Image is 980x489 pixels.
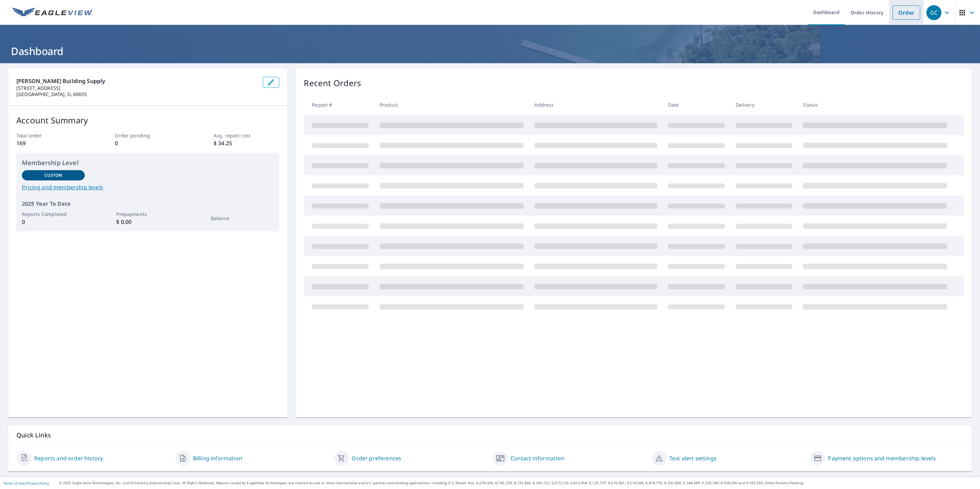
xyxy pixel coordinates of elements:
p: Recent Orders [304,77,361,89]
p: Reports Completed [22,210,85,218]
p: Prepayments [116,210,179,218]
th: Product [374,95,529,115]
p: Order pending [115,132,180,139]
img: EV Logo [12,8,93,18]
th: Date [663,95,730,115]
p: [GEOGRAPHIC_DATA], IL 60655 [16,91,257,97]
a: Payment options and membership levels [828,454,936,462]
a: Contact information [511,454,564,462]
th: Address [529,95,663,115]
p: 169 [16,139,82,147]
th: Report # [304,95,374,115]
p: [PERSON_NAME] Building Supply [16,77,257,85]
a: Terms of Use [3,481,25,486]
h1: Dashboard [8,44,972,58]
p: 2025 Year To Date [22,200,274,208]
p: 0 [115,139,180,147]
div: GC [926,5,941,20]
p: Account Summary [16,114,279,126]
a: Reports and order history [34,454,103,462]
p: Membership Level [22,158,274,167]
p: Avg. report cost [214,132,279,139]
p: | [3,481,49,485]
a: Order [893,5,920,20]
a: Billing information [193,454,242,462]
p: $ 0.00 [116,218,179,226]
p: Custom [44,172,62,178]
p: Quick Links [16,431,964,439]
p: [STREET_ADDRESS] [16,85,257,91]
p: 0 [22,218,85,226]
a: Pricing and membership levels [22,183,274,191]
p: Total order [16,132,82,139]
p: $ 34.25 [214,139,279,147]
th: Status [798,95,953,115]
p: © 2025 Eagle View Technologies, Inc. and Pictometry International Corp. All Rights Reserved. Repo... [59,480,977,486]
th: Delivery [730,95,798,115]
a: Text alert settings [669,454,717,462]
a: Order preferences [352,454,401,462]
a: Privacy Policy [27,481,49,486]
p: Balance [211,215,274,222]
